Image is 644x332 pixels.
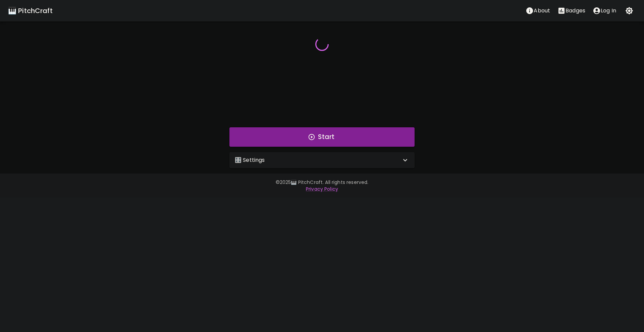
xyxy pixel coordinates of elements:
a: 🎹 PitchCraft [8,5,53,16]
button: account of current user [589,4,620,17]
button: Start [229,127,415,147]
button: Stats [554,4,589,17]
p: Log In [601,7,616,15]
p: 🎛️ Settings [235,156,265,164]
p: About [534,7,550,15]
a: Privacy Policy [306,186,338,192]
p: © 2025 🎹 PitchCraft. All rights reserved. [129,179,515,186]
button: About [522,4,554,17]
div: 🎛️ Settings [229,152,415,168]
p: Badges [566,7,585,15]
